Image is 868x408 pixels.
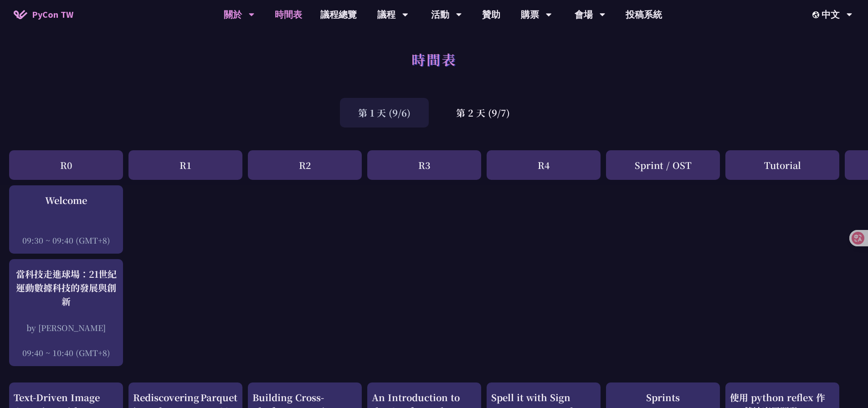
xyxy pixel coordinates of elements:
div: Tutorial [725,150,839,180]
a: PyCon TW [5,3,82,26]
div: 09:40 ~ 10:40 (GMT+8) [14,347,118,358]
div: Sprint / OST [606,150,720,180]
div: 當科技走進球場：21世紀運動數據科技的發展與創新 [14,267,118,308]
div: R1 [128,150,242,180]
img: Home icon of PyCon TW 2025 [14,10,27,19]
div: R2 [248,150,362,180]
div: 第 1 天 (9/6) [340,98,429,127]
div: Welcome [14,194,118,207]
div: by [PERSON_NAME] [14,322,118,333]
div: R4 [487,150,601,180]
div: 09:30 ~ 09:40 (GMT+8) [14,235,118,246]
h1: 時間表 [411,46,457,73]
span: PyCon TW [32,8,73,21]
div: Sprints [611,391,715,404]
a: 當科技走進球場：21世紀運動數據科技的發展與創新 by [PERSON_NAME] 09:40 ~ 10:40 (GMT+8) [14,267,118,358]
img: Locale Icon [812,11,822,18]
div: R0 [9,150,123,180]
div: 第 2 天 (9/7) [438,98,528,127]
div: R3 [367,150,481,180]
